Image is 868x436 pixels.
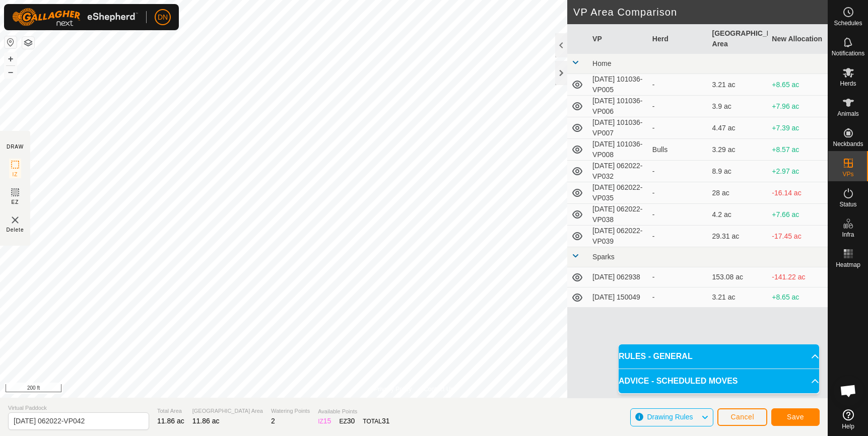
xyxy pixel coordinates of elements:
th: New Allocation [768,24,828,54]
td: 8.9 ac [708,161,768,182]
button: Reset Map [5,36,17,48]
p-accordion-header: RULES - GENERAL [619,344,819,369]
span: Help [842,423,854,429]
span: 15 [323,417,331,425]
span: Drawing Rules [647,413,693,421]
span: Delete [7,226,24,234]
span: EZ [12,198,19,206]
span: 11.86 ac [192,417,220,425]
td: [DATE] 062022-VP039 [588,226,648,247]
p-accordion-header: ADVICE - SCHEDULED MOVES [619,369,819,393]
td: +7.66 ac [768,204,828,226]
span: Neckbands [833,141,863,147]
span: Infra [842,232,854,238]
div: EZ [339,416,355,426]
td: 4.47 ac [708,117,768,139]
span: DN [158,12,168,23]
div: Bulls [652,144,704,155]
a: Privacy Policy [374,385,412,394]
span: Total Area [157,407,184,415]
span: Watering Points [271,407,310,415]
td: 3.9 ac [708,96,768,117]
div: - [652,292,704,303]
div: - [652,209,704,220]
span: Herds [840,81,856,87]
span: RULES - GENERAL [619,350,693,362]
td: +8.65 ac [768,74,828,96]
td: [DATE] 062938 [588,267,648,287]
span: 11.86 ac [157,417,184,425]
td: -17.45 ac [768,226,828,247]
th: [GEOGRAPHIC_DATA] Area [708,24,768,54]
div: - [652,188,704,198]
td: [DATE] 101036-VP008 [588,139,648,161]
th: VP [588,24,648,54]
th: Herd [648,24,708,54]
span: Home [592,59,611,67]
td: [DATE] 062022-VP032 [588,161,648,182]
td: [DATE] 101036-VP007 [588,117,648,139]
h2: VP Area Comparison [573,6,828,18]
td: +7.96 ac [768,96,828,117]
td: 3.29 ac [708,139,768,161]
button: Map Layers [22,37,34,49]
button: – [5,66,17,78]
div: - [652,123,704,133]
td: 4.2 ac [708,204,768,226]
span: 31 [382,417,390,425]
td: -141.22 ac [768,267,828,287]
td: +8.65 ac [768,287,828,308]
div: - [652,80,704,90]
td: [DATE] 062022-VP035 [588,182,648,204]
div: - [652,231,704,242]
div: - [652,101,704,112]
span: Status [839,201,856,207]
button: + [5,53,17,65]
div: TOTAL [363,416,389,426]
div: - [652,272,704,282]
span: Virtual Paddock [8,404,149,412]
span: Notifications [832,50,864,56]
td: [DATE] 101036-VP006 [588,96,648,117]
span: VPs [842,171,853,177]
td: +7.39 ac [768,117,828,139]
div: IZ [318,416,331,426]
span: Cancel [730,413,754,421]
span: Sparks [592,253,615,261]
td: [DATE] 062022-VP038 [588,204,648,226]
td: 28 ac [708,182,768,204]
td: 3.21 ac [708,74,768,96]
span: IZ [13,171,18,178]
td: +8.57 ac [768,139,828,161]
span: Schedules [834,20,862,26]
span: [GEOGRAPHIC_DATA] Area [192,407,263,415]
span: 2 [271,417,275,425]
span: Heatmap [836,262,860,268]
td: 3.21 ac [708,287,768,308]
img: VP [9,214,21,226]
span: Animals [837,111,859,117]
button: Save [771,408,820,426]
span: 30 [347,417,355,425]
div: DRAW [7,143,24,151]
span: ADVICE - SCHEDULED MOVES [619,375,738,387]
button: Cancel [717,408,767,426]
td: [DATE] 150049 [588,287,648,308]
div: - [652,166,704,177]
a: Help [828,405,868,433]
td: 29.31 ac [708,226,768,247]
span: Available Points [318,407,389,416]
td: 153.08 ac [708,267,768,287]
img: Gallagher Logo [12,8,138,26]
span: Save [787,413,804,421]
td: -16.14 ac [768,182,828,204]
a: Contact Us [424,385,453,394]
td: [DATE] 101036-VP005 [588,74,648,96]
td: +2.97 ac [768,161,828,182]
div: Open chat [833,376,863,406]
